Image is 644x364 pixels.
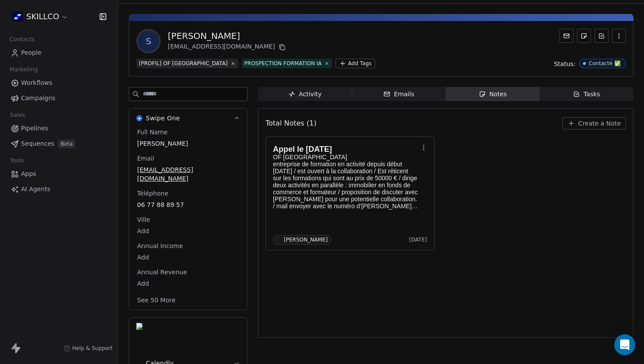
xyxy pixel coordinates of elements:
[21,169,36,178] span: Apps
[288,90,322,99] div: Activity
[6,63,42,76] span: Marketing
[135,215,152,224] span: Ville
[137,253,239,262] span: Add
[6,154,28,167] span: Tools
[146,114,180,122] span: Swipe One
[383,90,414,99] div: Emails
[168,42,287,52] div: [EMAIL_ADDRESS][DOMAIN_NAME]
[135,241,185,250] span: Annual Income
[589,60,621,66] div: Contacté ✅
[21,139,54,148] span: Sequences
[26,11,59,22] span: SKILLCO
[21,124,48,133] span: Pipelines
[21,78,53,87] span: Workflows
[21,48,42,57] span: People
[64,345,113,352] a: Help & Support
[6,33,39,46] span: Contacts
[7,76,111,90] a: Workflows
[135,189,170,198] span: Téléphone
[135,268,189,276] span: Annual Revenue
[265,118,316,129] span: Total Notes (1)
[135,128,170,136] span: Full Name
[7,91,111,105] a: Campaigns
[273,154,418,161] p: OF [GEOGRAPHIC_DATA]
[578,119,621,128] span: Create a Note
[137,139,239,148] span: [PERSON_NAME]
[336,59,375,68] button: Add Tags
[11,9,70,24] button: SKILLCO
[275,237,281,243] img: M
[58,140,75,148] span: Beta
[554,59,575,68] span: Status:
[136,115,142,121] img: Swipe One
[563,117,626,129] button: Create a Note
[273,161,418,210] p: entreprise de formation en activité depuis début [DATE] / est ouvert à la collaboration / Est rét...
[138,31,159,52] span: S
[244,59,322,67] div: PROSPECTION FORMATION IA
[273,145,418,154] h1: Appel le [DATE]
[12,11,23,22] img: Skillco%20logo%20icon%20(2).png
[7,167,111,181] a: Apps
[129,128,247,310] div: Swipe OneSwipe One
[137,200,239,209] span: 06 77 88 89 57
[21,185,50,194] span: AI Agents
[7,182,111,196] a: AI Agents
[135,154,156,163] span: Email
[137,227,239,235] span: Add
[168,30,287,42] div: [PERSON_NAME]
[573,90,600,99] div: Tasks
[132,292,181,308] button: See 50 More
[7,121,111,136] a: Pipelines
[72,345,113,352] span: Help & Support
[409,236,427,243] span: [DATE]
[137,279,239,288] span: Add
[7,136,111,151] a: SequencesBeta
[7,45,111,60] a: People
[139,59,228,67] div: [PROFIL] OF [GEOGRAPHIC_DATA]
[6,108,29,122] span: Sales
[129,108,247,128] button: Swipe OneSwipe One
[614,334,635,355] div: Open Intercom Messenger
[21,94,55,103] span: Campaigns
[284,237,328,243] div: [PERSON_NAME]
[137,165,239,183] span: [EMAIL_ADDRESS][DOMAIN_NAME]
